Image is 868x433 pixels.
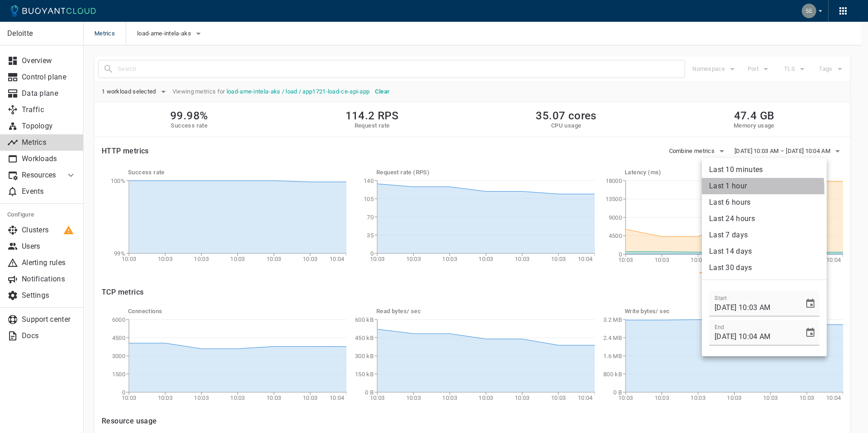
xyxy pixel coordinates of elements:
input: mm/dd/yyyy hh:mm (a|p)m [709,291,798,316]
li: Last 10 minutes [702,162,827,178]
button: Choose date, selected date is Aug 28, 2025 [801,324,819,342]
li: Last 1 hour [702,178,827,194]
li: Last 7 days [702,227,827,243]
li: Last 30 days [702,260,827,276]
input: mm/dd/yyyy hh:mm (a|p)m [709,320,798,345]
label: End [715,323,724,331]
button: Choose date, selected date is Aug 28, 2025 [801,295,819,313]
label: Start [715,294,727,302]
li: Last 14 days [702,243,827,260]
li: Last 6 hours [702,194,827,211]
li: Last 24 hours [702,211,827,227]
